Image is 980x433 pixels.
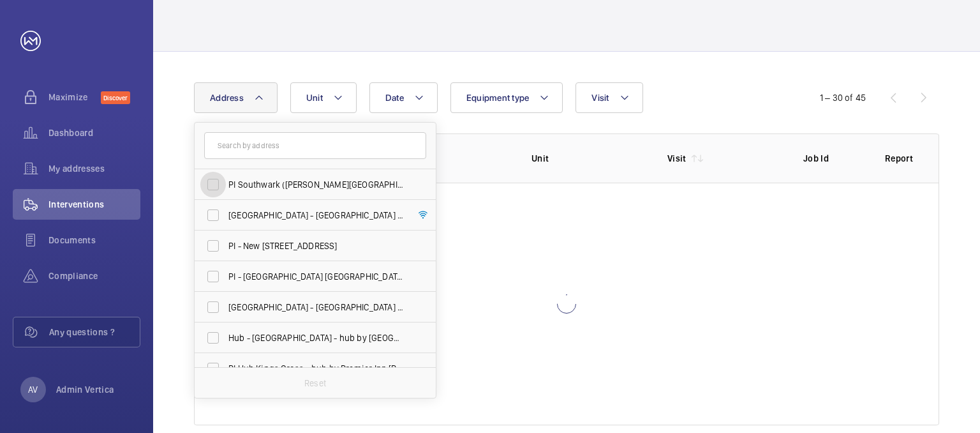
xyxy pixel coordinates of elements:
span: PI Southwark ([PERSON_NAME][GEOGRAPHIC_DATA]) - [STREET_ADDRESS] [228,178,404,191]
button: Unit [290,82,357,113]
span: Compliance [48,270,140,282]
span: Equipment type [466,93,530,103]
span: PI - New [STREET_ADDRESS] [228,239,404,252]
span: Dashboard [48,126,140,139]
span: Interventions [48,198,140,211]
button: Address [194,82,278,113]
button: Visit [575,82,642,113]
p: Admin Vertica [56,383,114,396]
p: Visit [667,152,687,165]
input: Search by address [204,132,426,159]
span: My addresses [48,162,140,175]
span: Unit [306,93,323,103]
p: Reset [304,377,326,390]
span: PI - [GEOGRAPHIC_DATA] [GEOGRAPHIC_DATA] - [STREET_ADDRESS] [228,270,404,283]
p: Address [396,152,511,165]
div: 1 – 30 of 45 [820,91,866,104]
p: Report [885,152,913,165]
span: Visit [591,93,609,103]
p: AV [28,383,38,396]
span: [GEOGRAPHIC_DATA] - [GEOGRAPHIC_DATA] - [GEOGRAPHIC_DATA] [GEOGRAPHIC_DATA] [228,209,404,222]
span: Any questions ? [49,326,140,338]
span: [GEOGRAPHIC_DATA] - [GEOGRAPHIC_DATA] ([GEOGRAPHIC_DATA]) - [GEOGRAPHIC_DATA] - [GEOGRAPHIC_DATA]... [228,301,404,314]
span: Date [385,93,404,103]
span: Maximize [48,91,101,103]
p: Job Id [803,152,865,165]
span: PI Hub Kings Cross - hub by Premier Inn [PERSON_NAME][GEOGRAPHIC_DATA], [GEOGRAPHIC_DATA] [228,362,404,375]
span: Discover [101,91,130,104]
p: Unit [531,152,647,165]
button: Equipment type [450,82,563,113]
span: Documents [48,234,140,247]
span: Address [210,93,244,103]
button: Date [369,82,438,113]
span: Hub - [GEOGRAPHIC_DATA] - hub by [GEOGRAPHIC_DATA] [GEOGRAPHIC_DATA] [228,331,404,344]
